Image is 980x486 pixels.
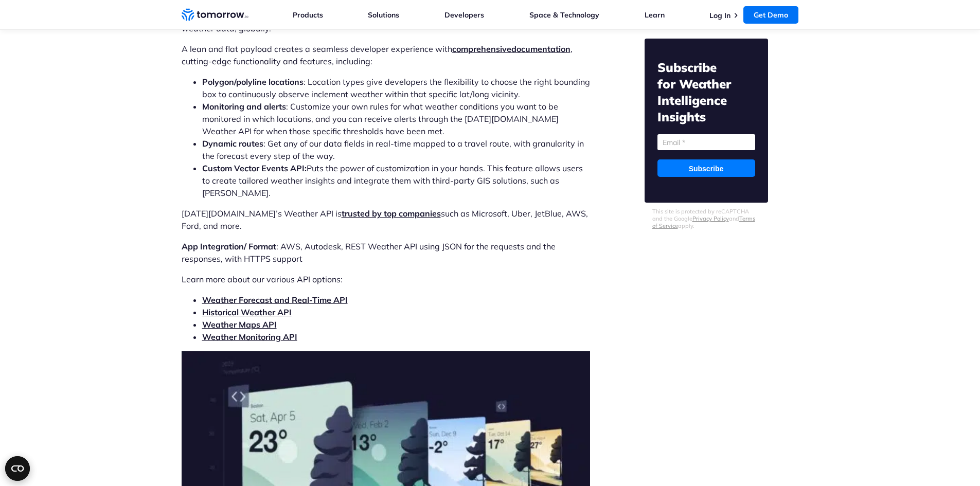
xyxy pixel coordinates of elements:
[444,10,484,20] a: Developers
[5,456,30,481] button: Open CMP widget
[652,215,755,229] a: Terms of Service
[645,10,665,20] a: Learn
[657,134,755,150] input: Email *
[743,6,798,24] a: Get Demo
[202,307,292,317] a: Historical Weather API
[709,11,730,20] a: Log In
[452,44,511,54] a: comprehensive
[692,215,729,222] a: Privacy Policy
[202,295,348,305] a: Weather Forecast and Real-Time API
[182,43,590,67] p: A lean and flat payload creates a seamless developer experience with , cutting-edge functionality...
[202,332,297,342] a: Weather Monitoring API
[657,159,755,177] input: Subscribe
[202,77,304,87] strong: Polygon/polyline locations
[202,319,277,330] a: Weather Maps API
[202,163,307,173] b: Custom Vector Events API:
[202,101,286,112] strong: Monitoring and alerts
[182,241,276,251] strong: App Integration/ Format
[202,137,590,162] li: : Get any of our data fields in real-time mapped to a travel route, with granularity in the forec...
[529,10,599,20] a: Space & Technology
[293,10,323,20] a: Products
[652,208,760,229] p: This site is protected by reCAPTCHA and the Google and apply.
[202,76,590,100] li: : Location types give developers the flexibility to choose the right bounding box to continuously...
[657,59,755,125] h2: Subscribe for Weather Intelligence Insights
[202,138,263,149] strong: Dynamic routes
[368,10,399,20] a: Solutions
[342,208,441,219] a: trusted by top companies
[182,273,590,285] p: Learn more about our various API options:
[202,100,590,137] li: : Customize your own rules for what weather conditions you want to be monitored in which location...
[511,44,571,54] a: documentation
[182,7,248,23] a: Home link
[182,207,590,232] p: [DATE][DOMAIN_NAME]’s Weather API is such as Microsoft, Uber, JetBlue, AWS, Ford, and more.
[182,240,590,265] p: : AWS, Autodesk, REST Weather API using JSON for the requests and the responses, with HTTPS support
[202,162,590,199] li: Puts the power of customization in your hands. This feature allows users to create tailored weath...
